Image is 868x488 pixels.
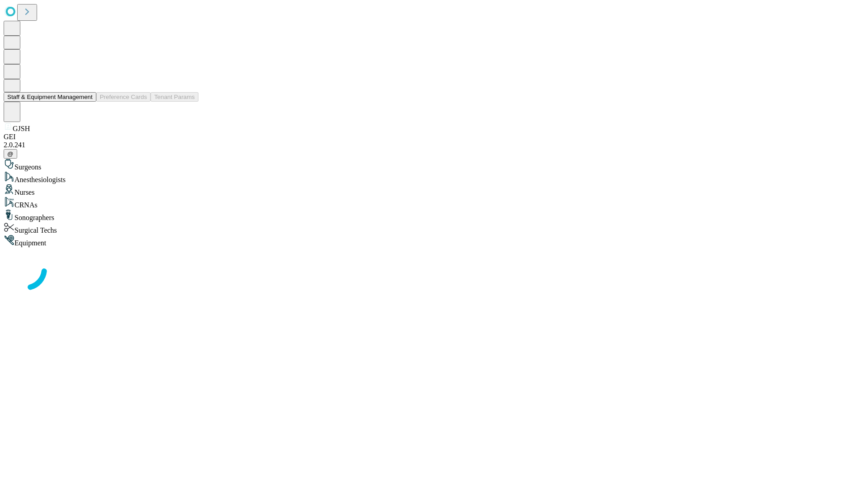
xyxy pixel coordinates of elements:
[4,171,864,184] div: Anesthesiologists
[13,125,30,132] span: GJSH
[4,92,96,102] button: Staff & Equipment Management
[7,150,14,157] span: @
[4,141,864,149] div: 2.0.241
[4,149,17,159] button: @
[96,92,151,102] button: Preference Cards
[4,209,864,222] div: Sonographers
[151,92,198,102] button: Tenant Params
[4,222,864,235] div: Surgical Techs
[4,235,864,247] div: Equipment
[4,184,864,197] div: Nurses
[4,159,864,171] div: Surgeons
[4,133,864,141] div: GEI
[4,197,864,209] div: CRNAs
